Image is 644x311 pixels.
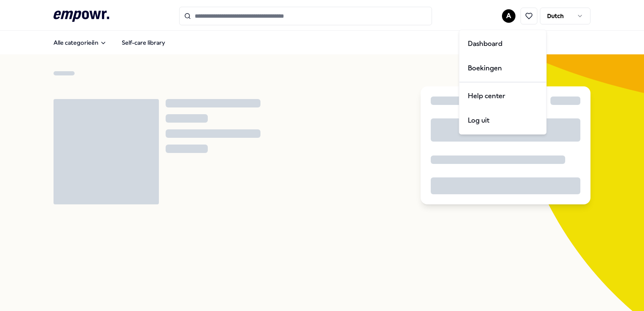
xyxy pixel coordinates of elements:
[461,84,545,109] a: Help center
[459,29,547,134] div: A
[461,108,545,133] div: Log uit
[461,56,545,80] a: Boekingen
[461,32,545,56] a: Dashboard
